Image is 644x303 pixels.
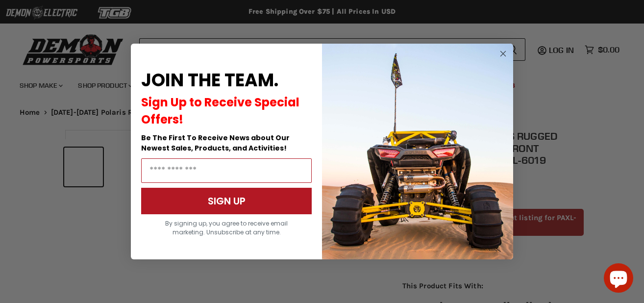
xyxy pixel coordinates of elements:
[141,94,299,127] span: Sign Up to Receive Special Offers!
[601,263,636,295] inbox-online-store-chat: Shopify online store chat
[497,48,509,60] button: Close dialog
[165,219,288,236] span: By signing up, you agree to receive email marketing. Unsubscribe at any time.
[141,158,312,183] input: Email Address
[141,68,278,93] span: JOIN THE TEAM.
[322,44,513,259] img: a9095488-b6e7-41ba-879d-588abfab540b.jpeg
[141,188,312,214] button: SIGN UP
[141,133,290,153] span: Be The First To Receive News about Our Newest Sales, Products, and Activities!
